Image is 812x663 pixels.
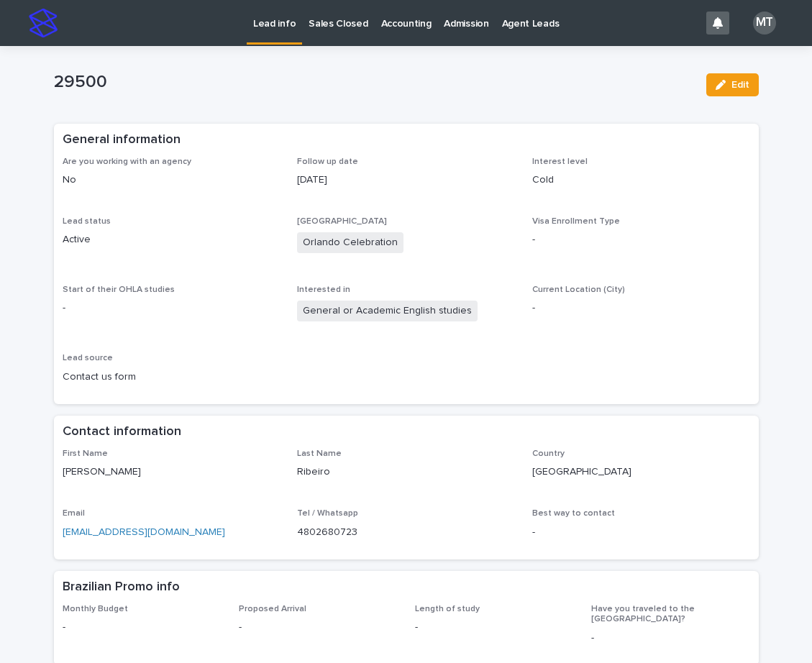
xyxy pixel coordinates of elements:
div: MT [753,12,776,35]
p: 29500 [54,72,695,93]
span: Have you traveled to the [GEOGRAPHIC_DATA]? [591,605,695,623]
span: [GEOGRAPHIC_DATA] [297,217,387,226]
span: Proposed Arrival [239,605,306,613]
span: Follow up date [297,157,358,166]
span: Country [532,449,565,458]
span: First Name [63,449,108,458]
span: Best way to contact [532,509,615,518]
p: - [591,631,750,646]
p: 4802680723 [297,525,515,540]
h2: General information [63,132,181,148]
p: Ribeiro [297,465,515,480]
span: Interested in [297,285,350,294]
p: [DATE] [297,173,515,188]
span: Orlando Celebration [297,232,403,253]
h2: Contact information [63,424,181,440]
p: No [63,173,280,188]
span: Last Name [297,449,342,458]
img: stacker-logo-s-only.png [29,9,58,37]
button: Edit [706,73,759,96]
p: Contact us form [63,370,280,385]
span: Interest level [532,157,588,166]
span: General or Academic English studies [297,301,478,321]
span: Current Location (City) [532,285,625,294]
span: Lead source [63,354,113,362]
p: [GEOGRAPHIC_DATA] [532,465,750,480]
p: - [63,620,222,635]
span: Edit [731,80,749,90]
p: - [532,232,750,247]
p: - [63,301,280,316]
span: Lead status [63,217,111,226]
span: Monthly Budget [63,605,128,613]
span: Tel / Whatsapp [297,509,358,518]
p: [PERSON_NAME] [63,465,280,480]
p: Cold [532,173,750,188]
p: - [532,525,750,540]
p: - [239,620,398,635]
p: - [532,301,750,316]
span: Email [63,509,85,518]
p: - [415,620,574,635]
span: Are you working with an agency [63,157,191,166]
h2: Brazilian Promo info [63,580,180,595]
span: Length of study [415,605,480,613]
a: [EMAIL_ADDRESS][DOMAIN_NAME] [63,527,225,537]
p: Active [63,232,280,247]
span: Start of their OHLA studies [63,285,175,294]
span: Visa Enrollment Type [532,217,620,226]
